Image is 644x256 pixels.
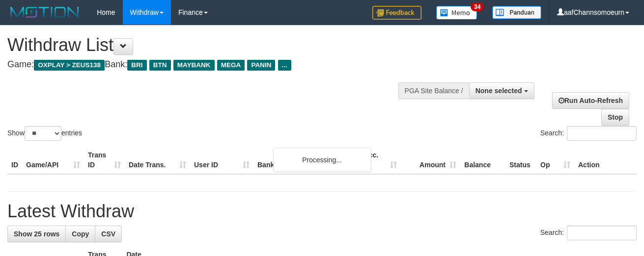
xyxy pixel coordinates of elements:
div: PGA Site Balance / [398,82,469,99]
span: Show 25 rows [14,230,59,238]
a: Stop [601,109,629,126]
a: Run Auto-Refresh [552,92,629,109]
span: CSV [101,230,115,238]
th: Date Trans. [125,146,190,174]
th: Bank Acc. Number [341,146,401,174]
th: Game/API [22,146,84,174]
img: Feedback.jpg [372,6,421,20]
label: Search: [540,126,637,141]
div: Processing... [273,148,371,172]
span: MEGA [217,60,245,71]
img: MOTION_logo.png [7,5,82,20]
span: BTN [149,60,171,71]
img: Button%20Memo.svg [436,6,477,20]
th: ID [7,146,22,174]
th: Status [505,146,536,174]
span: 34 [471,2,484,11]
th: Bank Acc. Name [253,146,341,174]
span: ... [278,60,291,71]
button: None selected [469,82,534,99]
h1: Withdraw List [7,35,420,55]
span: Copy [72,230,89,238]
label: Show entries [7,126,82,141]
a: Copy [65,226,95,242]
span: None selected [476,87,522,95]
span: OXPLAY > ZEUS138 [34,60,105,71]
h1: Latest Withdraw [7,202,637,221]
select: Showentries [25,126,61,141]
a: CSV [95,226,122,242]
span: MAYBANK [173,60,215,71]
th: Op [536,146,574,174]
h4: Game: Bank: [7,60,420,70]
input: Search: [567,226,637,240]
input: Search: [567,126,637,141]
span: PANIN [247,60,275,71]
img: panduan.png [492,6,541,19]
th: Balance [460,146,505,174]
th: Action [574,146,637,174]
th: Amount [401,146,460,174]
th: Trans ID [84,146,125,174]
label: Search: [540,226,637,240]
a: Show 25 rows [7,226,66,242]
span: BRI [127,60,146,71]
th: User ID [190,146,253,174]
